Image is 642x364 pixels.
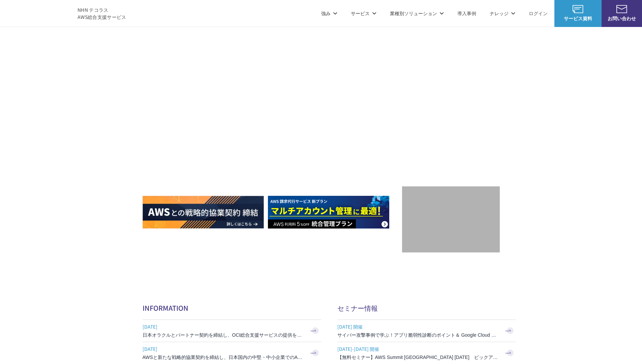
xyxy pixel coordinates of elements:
[143,342,321,364] a: [DATE] AWSと新たな戦略的協業契約を締結し、日本国内の中堅・中小企業でのAWS活用を加速
[321,10,337,17] p: 強み
[143,74,402,104] p: AWSの導入からコスト削減、 構成・運用の最適化からデータ活用まで 規模や業種業態を問わない マネージドサービスで
[573,5,583,13] img: AWS総合支援サービス C-Chorus サービス資料
[143,354,304,361] h3: AWSと新たな戦略的協業契約を締結し、日本国内の中堅・中小企業でのAWS活用を加速
[490,10,515,17] p: ナレッジ
[390,10,444,17] p: 業種別ソリューション
[143,111,402,176] h1: AWS ジャーニーの 成功を実現
[143,303,321,313] h2: INFORMATION
[529,10,548,17] a: ログイン
[337,342,516,364] a: [DATE]-[DATE] 開催 【無料セミナー】AWS Summit [GEOGRAPHIC_DATA] [DATE] ピックアップセッション
[416,196,486,246] img: 契約件数
[143,196,264,229] img: AWSとの戦略的協業契約 締結
[337,344,499,354] span: [DATE]-[DATE] 開催
[10,5,67,21] img: AWS総合支援サービス C-Chorus
[337,332,499,338] h3: サイバー攻撃事例で学ぶ！アプリ脆弱性診断のポイント＆ Google Cloud セキュリティ対策
[143,320,321,342] a: [DATE] 日本オラクルとパートナー契約を締結し、OCI総合支援サービスの提供を開始
[78,6,126,21] span: NHN テコラス AWS総合支援サービス
[457,10,476,17] a: 導入事例
[143,332,304,338] h3: 日本オラクルとパートナー契約を締結し、OCI総合支援サービスの提供を開始
[616,5,627,13] img: お問い合わせ
[412,130,489,156] p: 最上位プレミアティア サービスパートナー
[554,15,602,22] span: サービス資料
[337,322,499,332] span: [DATE] 開催
[337,320,516,342] a: [DATE] 開催 サイバー攻撃事例で学ぶ！アプリ脆弱性診断のポイント＆ Google Cloud セキュリティ対策
[337,303,516,313] h2: セミナー情報
[10,5,126,21] a: AWS総合支援サービス C-Chorus NHN テコラスAWS総合支援サービス
[443,130,458,140] em: AWS
[337,354,499,361] h3: 【無料セミナー】AWS Summit [GEOGRAPHIC_DATA] [DATE] ピックアップセッション
[268,196,389,229] img: AWS請求代行サービス 統合管理プラン
[421,61,481,122] img: AWSプレミアティアサービスパートナー
[143,322,304,332] span: [DATE]
[143,344,304,354] span: [DATE]
[602,15,642,22] span: お問い合わせ
[351,10,376,17] p: サービス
